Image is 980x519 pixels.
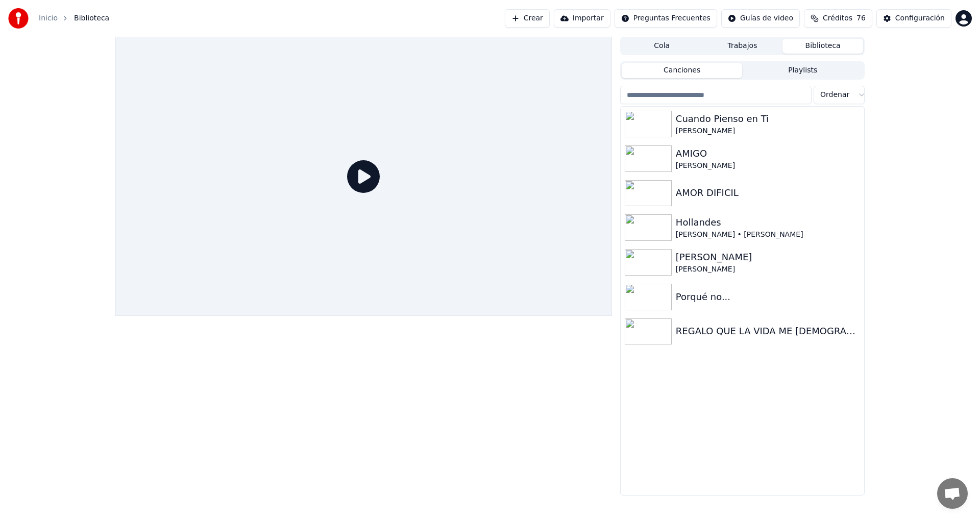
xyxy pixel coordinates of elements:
[676,264,860,275] div: [PERSON_NAME]
[876,9,951,28] button: Configuración
[937,478,968,509] div: Chat abierto
[856,13,866,23] span: 76
[39,13,58,23] a: Inicio
[505,9,550,28] button: Crear
[676,215,860,230] div: Hollandes
[615,9,717,28] button: Preguntas Frecuentes
[721,9,800,28] button: Guías de video
[676,146,860,161] div: AMIGO
[702,39,783,54] button: Trabajos
[554,9,610,28] button: Importar
[622,63,743,78] button: Canciones
[676,112,860,126] div: Cuando Pienso en Ti
[8,8,29,29] img: youka
[676,324,860,338] div: REGALO QUE LA VIDA ME [DEMOGRAPHIC_DATA]
[676,126,860,136] div: [PERSON_NAME]
[676,230,860,240] div: [PERSON_NAME] • [PERSON_NAME]
[804,9,872,28] button: Créditos76
[676,186,860,200] div: AMOR DIFICIL
[74,13,109,23] span: Biblioteca
[622,39,702,54] button: Cola
[820,90,849,100] span: Ordenar
[676,290,860,304] div: Porqué no...
[676,161,860,171] div: [PERSON_NAME]
[39,13,109,23] nav: breadcrumb
[823,13,852,23] span: Créditos
[782,39,863,54] button: Biblioteca
[895,13,945,23] div: Configuración
[676,250,860,264] div: [PERSON_NAME]
[742,63,863,78] button: Playlists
